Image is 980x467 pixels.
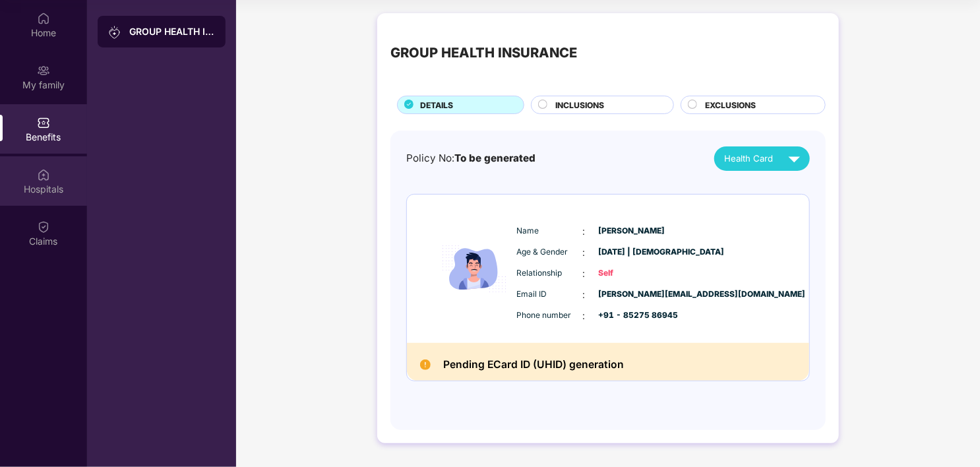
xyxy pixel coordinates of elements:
span: Age & Gender [517,246,583,259]
span: Health Card [724,152,773,166]
span: : [583,288,586,302]
div: GROUP HEALTH INSURANCE [390,42,577,63]
span: [PERSON_NAME][EMAIL_ADDRESS][DOMAIN_NAME] [599,288,665,301]
button: Health Card [714,146,810,171]
img: svg+xml;base64,PHN2ZyB3aWR0aD0iMjAiIGhlaWdodD0iMjAiIHZpZXdCb3g9IjAgMCAyMCAyMCIgZmlsbD0ibm9uZSIgeG... [37,64,50,77]
img: svg+xml;base64,PHN2ZyBpZD0iSG9tZSIgeG1sbnM9Imh0dHA6Ly93d3cudzMub3JnLzIwMDAvc3ZnIiB3aWR0aD0iMjAiIG... [37,12,50,25]
img: svg+xml;base64,PHN2ZyB4bWxucz0iaHR0cDovL3d3dy53My5vcmcvMjAwMC9zdmciIHZpZXdCb3g9IjAgMCAyNCAyNCIgd2... [783,147,806,170]
span: EXCLUSIONS [705,99,756,111]
span: : [583,309,586,323]
img: svg+xml;base64,PHN2ZyBpZD0iSG9zcGl0YWxzIiB4bWxucz0iaHR0cDovL3d3dy53My5vcmcvMjAwMC9zdmciIHdpZHRoPS... [37,168,50,181]
span: Phone number [517,309,583,322]
div: GROUP HEALTH INSURANCE [129,25,215,38]
span: To be generated [454,152,536,164]
span: [DATE] | [DEMOGRAPHIC_DATA] [599,246,665,259]
span: [PERSON_NAME] [599,225,665,237]
span: Relationship [517,267,583,280]
span: +91 - 85275 86945 [599,309,665,322]
span: Email ID [517,288,583,301]
span: Name [517,225,583,237]
img: svg+xml;base64,PHN2ZyBpZD0iQ2xhaW0iIHhtbG5zPSJodHRwOi8vd3d3LnczLm9yZy8yMDAwL3N2ZyIgd2lkdGg9IjIwIi... [37,220,50,233]
img: icon [435,211,514,327]
img: svg+xml;base64,PHN2ZyBpZD0iQmVuZWZpdHMiIHhtbG5zPSJodHRwOi8vd3d3LnczLm9yZy8yMDAwL3N2ZyIgd2lkdGg9Ij... [37,116,50,129]
h2: Pending ECard ID (UHID) generation [444,356,625,374]
img: Pending [420,359,431,370]
span: Self [599,267,665,280]
span: INCLUSIONS [555,99,604,111]
span: DETAILS [420,99,453,111]
div: Policy No: [406,150,536,166]
span: : [583,266,586,281]
span: : [583,224,586,239]
img: svg+xml;base64,PHN2ZyB3aWR0aD0iMjAiIGhlaWdodD0iMjAiIHZpZXdCb3g9IjAgMCAyMCAyMCIgZmlsbD0ibm9uZSIgeG... [108,26,121,39]
span: : [583,245,586,260]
